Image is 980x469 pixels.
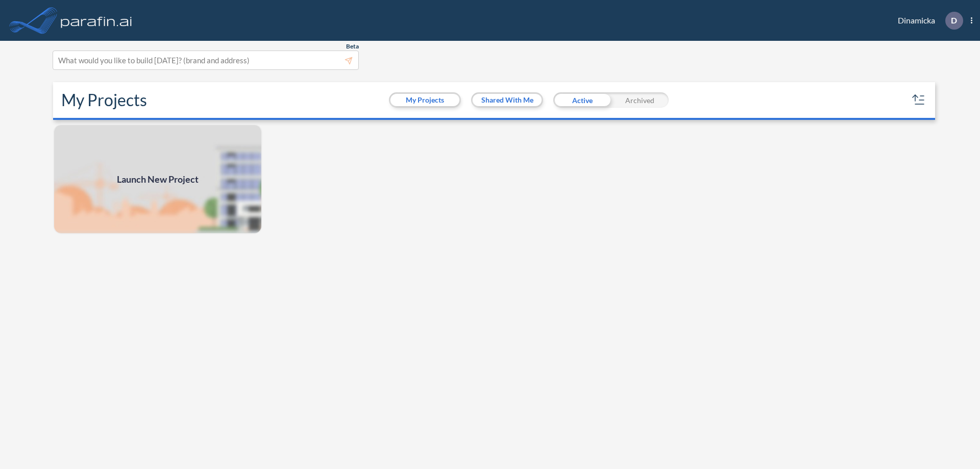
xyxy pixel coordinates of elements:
[117,172,199,186] span: Launch New Project
[59,10,134,31] img: logo
[61,90,147,110] h2: My Projects
[473,94,542,106] button: Shared With Me
[611,92,669,108] div: Archived
[346,42,359,51] span: Beta
[951,16,957,25] p: D
[553,92,611,108] div: Active
[53,124,262,234] img: add
[53,124,262,234] a: Launch New Project
[911,92,927,108] button: sort
[390,94,459,106] button: My Projects
[883,12,972,30] div: Dinamicka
